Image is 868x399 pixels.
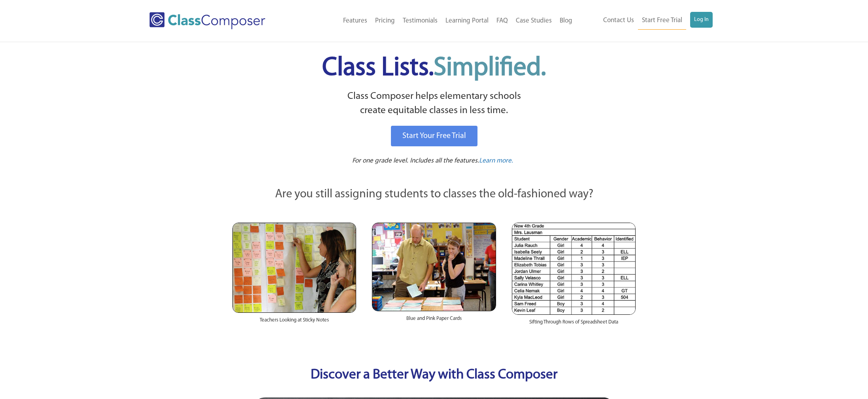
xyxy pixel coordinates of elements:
[298,12,576,30] nav: Header Menu
[638,12,686,30] a: Start Free Trial
[339,12,371,30] a: Features
[232,186,636,203] p: Are you still assigning students to classes the old-fashioned way?
[399,12,442,30] a: Testimonials
[391,126,477,146] a: Start Your Free Trial
[225,365,643,386] p: Discover a Better Way with Class Composer
[232,313,356,332] div: Teachers Looking at Sticky Notes
[479,156,513,166] a: Learn more.
[512,223,636,315] img: Spreadsheets
[512,315,636,334] div: Sifting Through Rows of Spreadsheet Data
[372,223,496,311] img: Blue and Pink Paper Cards
[556,12,576,30] a: Blog
[149,12,265,29] img: Class Composer
[352,157,479,164] span: For one grade level. Includes all the features.
[442,12,492,30] a: Learning Portal
[512,12,556,30] a: Case Studies
[372,311,496,330] div: Blue and Pink Paper Cards
[576,12,713,30] nav: Header Menu
[402,132,466,140] span: Start Your Free Trial
[231,89,637,118] p: Class Composer helps elementary schools create equitable classes in less time.
[232,223,356,313] img: Teachers Looking at Sticky Notes
[322,55,546,81] span: Class Lists.
[479,157,513,164] span: Learn more.
[599,12,638,29] a: Contact Us
[492,12,512,30] a: FAQ
[434,55,546,81] span: Simplified.
[690,12,713,28] a: Log In
[371,12,399,30] a: Pricing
